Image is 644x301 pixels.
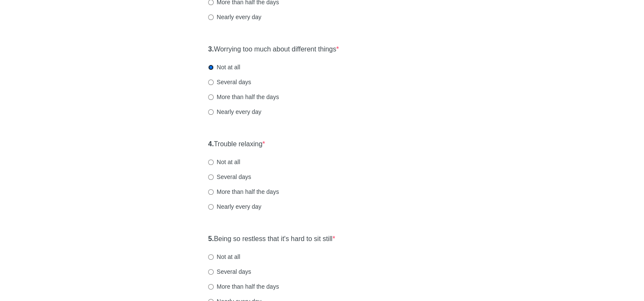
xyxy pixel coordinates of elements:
label: Nearly every day [208,13,261,21]
strong: 5. [208,235,214,242]
input: More than half the days [208,189,214,195]
label: Nearly every day [208,108,261,116]
label: Worrying too much about different things [208,45,339,54]
label: Several days [208,78,251,86]
input: Nearly every day [208,109,214,115]
label: Several days [208,267,251,276]
label: Not at all [208,253,240,261]
input: Nearly every day [208,14,214,20]
strong: 4. [208,140,214,148]
label: More than half the days [208,282,279,291]
input: More than half the days [208,94,214,100]
input: Several days [208,269,214,275]
input: Not at all [208,254,214,260]
strong: 3. [208,45,214,53]
input: Not at all [208,159,214,165]
input: Not at all [208,65,214,70]
label: More than half the days [208,93,279,101]
input: More than half the days [208,284,214,290]
label: Nearly every day [208,202,261,211]
label: Trouble relaxing [208,139,265,149]
label: More than half the days [208,187,279,196]
input: Several days [208,80,214,85]
input: Several days [208,174,214,180]
label: Several days [208,173,251,181]
input: Nearly every day [208,204,214,210]
label: Not at all [208,158,240,166]
label: Not at all [208,63,240,71]
label: Being so restless that it's hard to sit still [208,234,335,244]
